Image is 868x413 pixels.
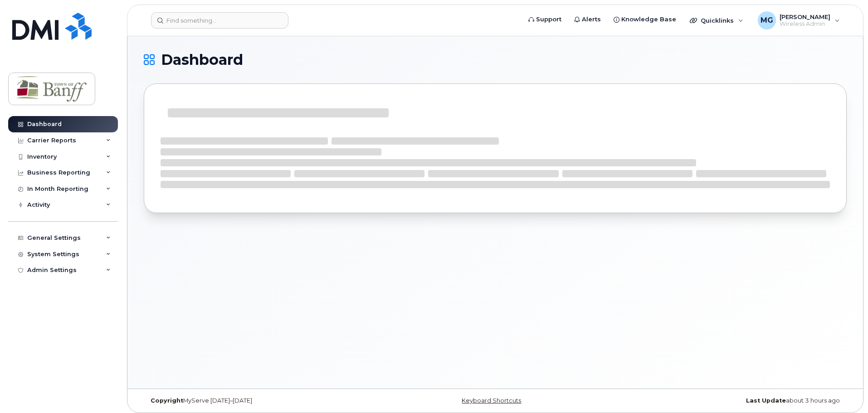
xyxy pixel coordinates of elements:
strong: Copyright [151,397,183,404]
strong: Last Update [746,397,786,404]
span: Dashboard [161,53,243,67]
a: Keyboard Shortcuts [462,397,521,404]
div: MyServe [DATE]–[DATE] [144,397,378,404]
div: about 3 hours ago [612,397,847,404]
